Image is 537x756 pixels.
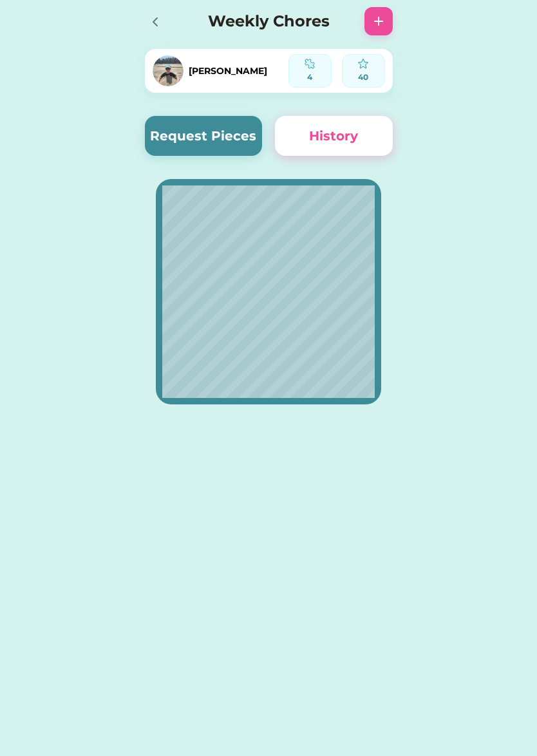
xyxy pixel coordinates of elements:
[358,59,368,69] img: interface-favorite-star--reward-rating-rate-social-star-media-favorite-like-stars.svg
[346,71,381,83] div: 40
[186,10,352,33] h4: Weekly Chores
[293,71,327,83] div: 4
[189,64,267,78] div: [PERSON_NAME]
[153,55,184,86] img: https%3A%2F%2F1dfc823d71cc564f25c7cc035732a2d8.cdn.bubble.io%2Ff1757700758603x620604596467744600%...
[145,116,263,156] button: Request Pieces
[305,59,315,69] img: programming-module-puzzle-1--code-puzzle-module-programming-plugin-piece.svg
[371,14,386,29] img: add%201.svg
[275,116,393,156] button: History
